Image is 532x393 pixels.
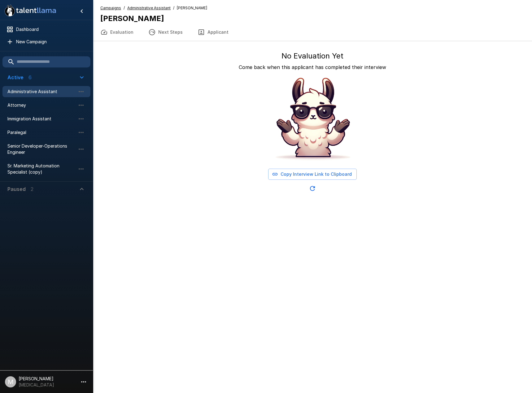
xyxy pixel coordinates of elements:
u: Campaigns [100,6,121,10]
h5: No Evaluation Yet [281,51,343,61]
button: Next Steps [141,24,190,41]
span: [PERSON_NAME] [177,5,207,11]
button: Applicant [190,24,236,41]
button: Updated Today - 9:37 AM [306,182,319,195]
button: Copy Interview Link to Clipboard [268,169,357,180]
u: Administrative Assistant [127,6,171,10]
button: Evaluation [93,24,141,41]
p: Come back when this applicant has completed their interview [239,63,386,71]
span: / [124,5,125,11]
img: Animated document [266,73,359,166]
b: [PERSON_NAME] [100,14,164,23]
span: / [173,5,174,11]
